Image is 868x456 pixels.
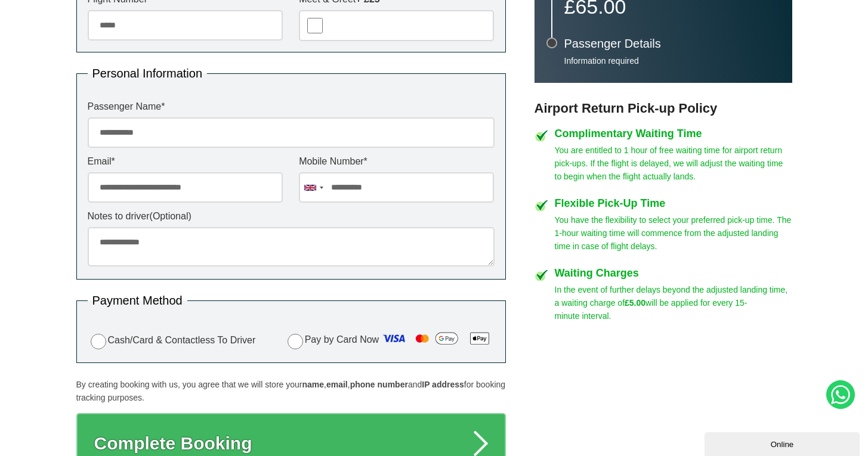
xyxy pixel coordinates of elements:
[302,380,324,389] strong: name
[564,55,780,66] p: Information required
[555,128,792,139] h4: Complimentary Waiting Time
[150,211,191,221] span: (Optional)
[535,101,792,116] h3: Airport Return Pick-up Policy
[76,378,506,404] p: By creating booking with us, you agree that we will store your , , and for booking tracking purpo...
[88,102,495,111] label: Passenger Name
[350,380,408,389] strong: phone number
[555,268,792,278] h4: Waiting Charges
[288,334,303,349] input: Pay by Card Now
[299,157,494,166] label: Mobile Number
[88,294,187,306] legend: Payment Method
[88,67,208,79] legend: Personal Information
[88,157,283,166] label: Email
[88,212,495,221] label: Notes to driver
[625,298,645,308] strong: £5.00
[555,283,792,322] p: In the event of further delays beyond the adjusted landing time, a waiting charge of will be appl...
[326,380,348,389] strong: email
[555,144,792,183] p: You are entitled to 1 hour of free waiting time for airport return pick-ups. If the flight is del...
[91,334,106,349] input: Cash/Card & Contactless To Driver
[555,198,792,209] h4: Flexible Pick-Up Time
[705,430,862,456] iframe: chat widget
[299,173,327,202] div: United Kingdom: +44
[285,329,495,352] label: Pay by Card Now
[88,332,256,349] label: Cash/Card & Contactless To Driver
[422,380,464,389] strong: IP address
[564,38,780,49] h3: Passenger Details
[555,213,792,253] p: You have the flexibility to select your preferred pick-up time. The 1-hour waiting time will comm...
